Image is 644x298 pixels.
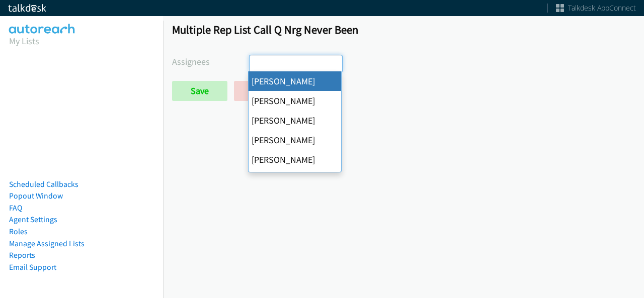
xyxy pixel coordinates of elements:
[9,203,22,213] a: FAQ
[9,227,28,236] a: Roles
[249,71,341,91] li: [PERSON_NAME]
[249,111,341,130] li: [PERSON_NAME]
[249,169,341,189] li: [PERSON_NAME]
[9,262,56,272] a: Email Support
[172,81,227,101] input: Save
[172,23,635,37] h1: Multiple Rep List Call Q Nrg Never Been
[249,91,341,111] li: [PERSON_NAME]
[556,3,636,13] a: Talkdesk AppConnect
[172,55,249,68] label: Assignees
[9,35,39,47] a: My Lists
[9,239,85,248] a: Manage Assigned Lists
[9,179,78,189] a: Scheduled Callbacks
[249,130,341,150] li: [PERSON_NAME]
[9,250,35,260] a: Reports
[9,215,57,224] a: Agent Settings
[234,81,290,101] a: Back
[249,150,341,169] li: [PERSON_NAME]
[9,191,63,201] a: Popout Window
